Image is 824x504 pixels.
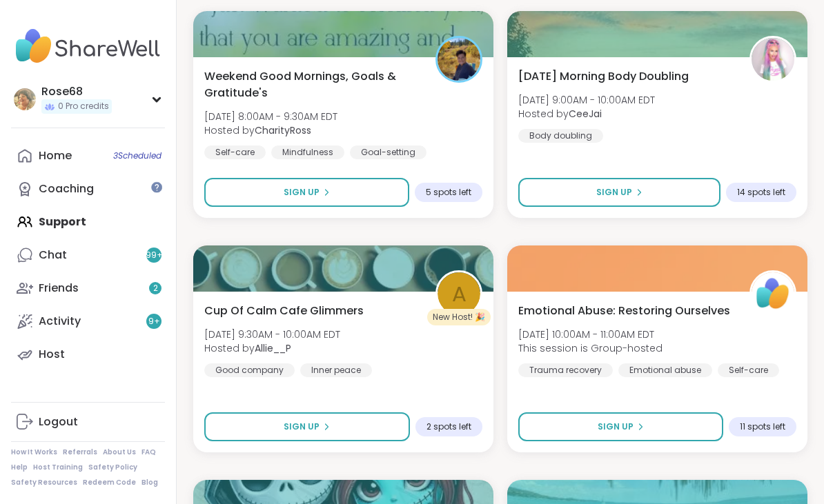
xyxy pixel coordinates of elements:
button: Sign Up [204,178,409,207]
span: Hosted by [204,341,340,355]
b: CharityRoss [255,123,311,137]
span: 99 + [146,250,163,261]
div: Rose68 [41,84,112,99]
img: ShareWell [752,272,794,315]
span: Sign Up [284,186,320,199]
a: Safety Resources [11,478,77,487]
span: 3 Scheduled [113,150,161,161]
a: Chat99+ [11,239,165,272]
span: [DATE] 9:00AM - 10:00AM EDT [518,93,655,107]
div: Self-care [204,145,266,159]
a: Host [11,338,165,371]
span: 5 spots left [426,187,471,198]
span: Sign Up [596,186,632,199]
span: Cup Of Calm Cafe Glimmers [204,303,364,319]
a: Home3Scheduled [11,139,165,172]
a: FAQ [141,447,156,457]
a: Help [11,463,28,472]
div: Logout [39,414,78,430]
span: [DATE] 8:00AM - 9:30AM EDT [204,110,337,123]
div: Goal-setting [350,145,426,159]
button: Sign Up [518,178,720,207]
iframe: Spotlight [151,182,162,193]
div: New Host! 🎉 [427,309,491,325]
a: Redeem Code [83,478,136,487]
a: Activity9+ [11,305,165,338]
img: CeeJai [752,38,794,81]
span: Hosted by [518,107,655,121]
a: Host Training [33,463,83,472]
span: 2 [153,283,158,294]
span: [DATE] Morning Body Doubling [518,68,689,85]
div: Body doubling [518,129,603,143]
a: Friends2 [11,272,165,305]
span: Sign Up [598,421,634,433]
button: Sign Up [518,412,723,441]
span: This session is Group-hosted [518,341,663,355]
a: Safety Policy [88,463,137,472]
span: 14 spots left [737,187,785,198]
b: CeeJai [569,107,602,121]
div: Mindfulness [271,145,344,159]
button: Sign Up [204,412,410,441]
div: Trauma recovery [518,363,613,377]
div: Coaching [39,181,94,196]
a: Blog [141,478,158,487]
a: How It Works [11,447,57,457]
div: Inner peace [300,363,372,377]
img: CharityRoss [438,38,480,81]
div: Friends [39,281,79,296]
div: Good company [204,363,295,377]
a: Coaching [11,172,165,205]
div: Self-care [718,363,779,377]
span: 9 + [148,316,160,327]
div: Chat [39,248,67,263]
span: Hosted by [204,123,337,137]
div: Host [39,347,65,362]
span: 2 spots left [426,421,471,432]
img: ShareWell Nav Logo [11,22,165,70]
div: Emotional abuse [618,363,712,377]
span: [DATE] 9:30AM - 10:00AM EDT [204,327,340,341]
span: Emotional Abuse: Restoring Ourselves [518,303,730,319]
span: Weekend Good Mornings, Goals & Gratitude's [204,68,420,101]
span: Sign Up [284,421,320,433]
img: Rose68 [14,88,36,110]
a: About Us [103,447,136,457]
span: 11 spots left [740,421,785,432]
span: A [452,278,467,310]
a: Logout [11,405,165,439]
b: Allie__P [255,341,291,355]
a: Referrals [63,447,97,457]
div: Home [39,148,72,163]
span: 0 Pro credits [58,101,109,112]
span: [DATE] 10:00AM - 11:00AM EDT [518,327,663,341]
div: Activity [39,314,81,329]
